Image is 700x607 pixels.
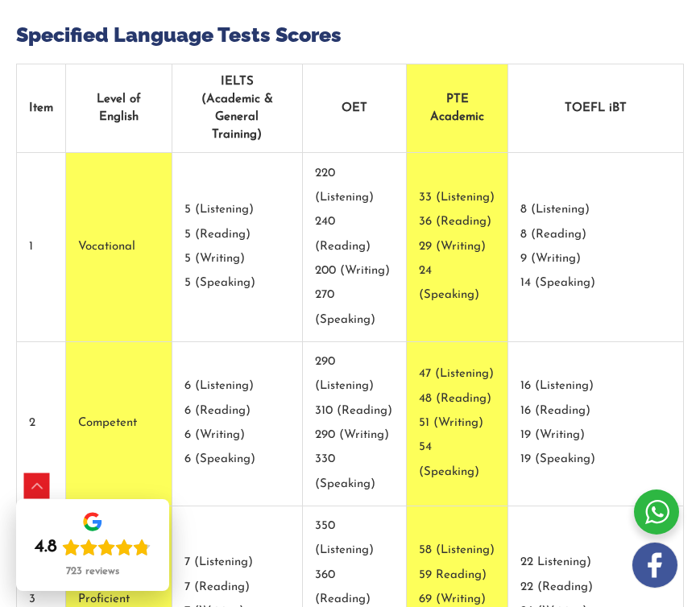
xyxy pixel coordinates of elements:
[407,153,507,341] td: 33 (Listening) 36 (Reading) 29 (Writing) 24 (Speaking)
[66,153,172,341] td: Vocational
[303,342,408,506] td: 290 (Listening) 310 (Reading) 290 (Writing) 330 (Speaking)
[66,64,172,153] th: Level of English
[172,153,303,341] td: 5 (Listening) 5 (Reading) 5 (Writing) 5 (Speaking)
[172,64,303,153] th: IELTS (Academic & General Training)
[508,64,684,153] th: TOEFL iBT
[35,536,151,559] div: Rating: 4.8 out of 5
[303,64,408,153] th: OET
[66,342,172,506] td: Competent
[17,64,66,153] th: Item
[172,342,303,506] td: 6 (Listening) 6 (Reading) 6 (Writing) 6 (Speaking)
[407,342,507,506] td: 47 (Listening) 48 (Reading) 51 (Writing) 54 (Speaking)
[508,342,684,506] td: 16 (Listening) 16 (Reading) 19 (Writing) 19 (Speaking)
[303,153,408,341] td: 220 (Listening) 240 (Reading) 200 (Writing) 270 (Speaking)
[66,565,119,578] div: 723 reviews
[407,64,507,153] th: PTE Academic
[508,153,684,341] td: 8 (Listening) 8 (Reading) 9 (Writing) 14 (Speaking)
[35,536,57,559] div: 4.8
[17,153,66,341] td: 1
[17,342,66,506] td: 2
[632,543,677,588] img: white-facebook.png
[16,22,684,48] h3: Specified Language Tests Scores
